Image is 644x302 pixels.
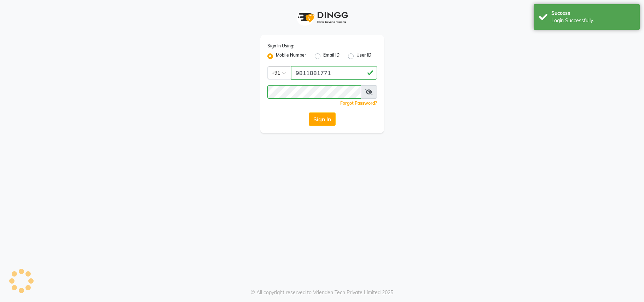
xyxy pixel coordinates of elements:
img: logo1.svg [294,7,350,28]
input: Username [267,85,361,99]
div: Login Successfully. [551,17,634,24]
label: User ID [356,52,371,60]
button: Sign In [309,112,336,126]
input: Username [291,66,377,80]
label: Mobile Number [276,52,306,60]
label: Email ID [323,52,340,60]
label: Sign In Using: [267,43,294,49]
a: Forgot Password? [340,100,377,106]
div: Success [551,10,634,17]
